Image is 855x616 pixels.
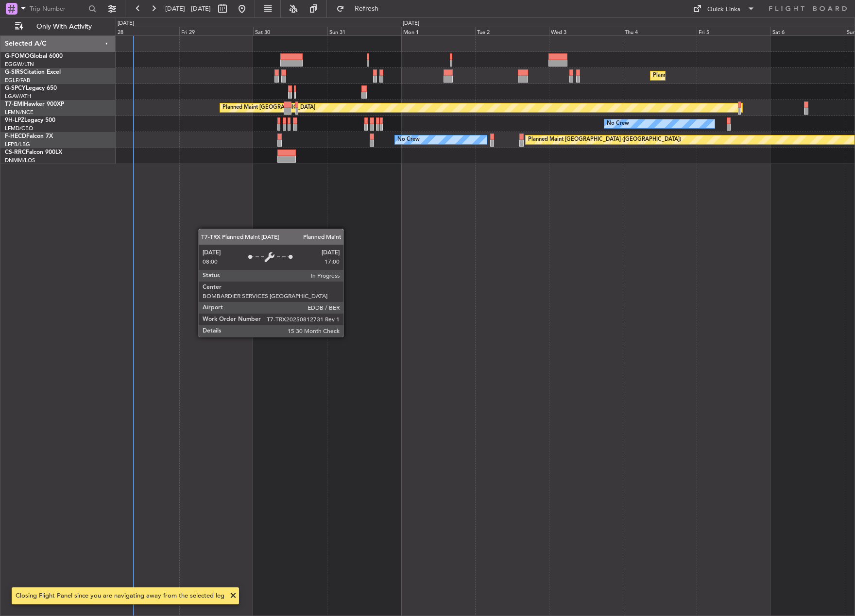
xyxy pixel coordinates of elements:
a: G-SIRSCitation Excel [5,69,61,75]
div: Sat 30 [253,27,327,35]
div: Mon 1 [401,27,475,35]
span: [DATE] - [DATE] [165,4,211,13]
span: CS-RRC [5,150,26,155]
a: G-SPCYLegacy 650 [5,85,57,91]
div: Sun 31 [327,27,401,35]
div: Tue 2 [475,27,549,35]
span: T7-EMI [5,101,24,107]
a: LFMN/NCE [5,109,34,116]
div: Wed 3 [549,27,623,35]
span: Refresh [346,5,387,12]
span: 9H-LPZ [5,117,24,123]
div: [DATE] [118,19,134,28]
div: Sat 6 [770,27,844,35]
span: Only With Activity [25,23,103,30]
a: LFPB/LBG [5,141,30,148]
div: Planned Maint [GEOGRAPHIC_DATA] ([GEOGRAPHIC_DATA]) [653,68,806,83]
a: LFMD/CEQ [5,125,33,132]
div: Planned Maint [GEOGRAPHIC_DATA] [222,100,315,115]
a: G-FOMOGlobal 6000 [5,53,63,59]
button: Refresh [332,1,390,17]
div: Thu 4 [623,27,697,35]
button: Quick Links [688,1,760,17]
div: Quick Links [707,5,740,15]
a: 9H-LPZLegacy 500 [5,117,55,123]
a: DNMM/LOS [5,157,35,164]
div: Thu 28 [105,27,179,35]
div: Fri 5 [697,27,770,35]
a: EGLF/FAB [5,77,30,84]
a: F-HECDFalcon 7X [5,133,53,139]
a: EGGW/LTN [5,61,34,68]
a: LGAV/ATH [5,93,31,100]
span: G-SPCY [5,85,26,91]
div: Closing Flight Panel since you are navigating away from the selected leg [16,591,224,601]
div: No Crew [607,117,629,131]
button: Only With Activity [11,19,105,34]
a: CS-RRCFalcon 900LX [5,150,62,155]
input: Trip Number [30,1,85,16]
span: G-FOMO [5,53,30,59]
span: G-SIRS [5,69,23,75]
div: Fri 29 [179,27,253,35]
div: [DATE] [403,19,419,28]
div: Planned Maint [GEOGRAPHIC_DATA] ([GEOGRAPHIC_DATA]) [528,133,681,147]
span: F-HECD [5,133,26,139]
a: T7-EMIHawker 900XP [5,101,64,107]
div: No Crew [397,133,420,147]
